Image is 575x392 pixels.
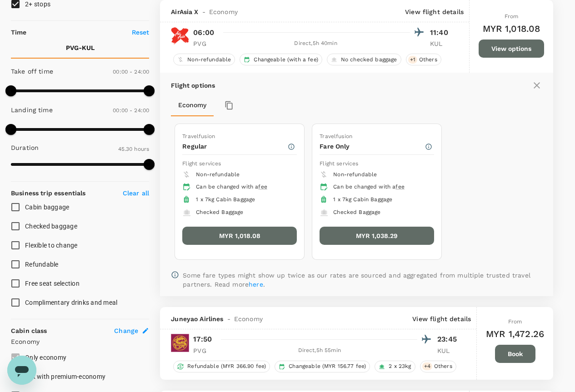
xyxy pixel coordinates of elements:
span: + 4 [422,362,432,370]
div: Can be changed with a [333,183,427,192]
h6: MYR 1,018.08 [483,21,540,36]
span: Cabin baggage [25,203,69,211]
p: Flight options [171,81,215,90]
span: Non-refundable [333,171,377,178]
span: Non-refundable [184,56,235,64]
strong: Business trip essentials [11,189,86,197]
p: KUL [437,346,460,355]
img: HO [171,334,189,352]
span: fee [395,184,404,190]
span: Non-refundable [196,171,240,178]
span: AirAsia X [171,7,198,16]
p: Landing time [11,105,53,114]
div: Changeable (with a fee) [240,54,322,65]
span: 00:00 - 24:00 [113,107,149,114]
p: Reset [132,28,150,37]
span: 00:00 - 24:00 [113,69,149,75]
span: 1 x 7kg Cabin Baggage [333,196,392,203]
div: +4Others [420,361,456,372]
span: 2 x 23kg [385,362,415,370]
p: View flight details [405,7,464,16]
span: Juneyao Airlines [171,314,223,323]
p: Some fare types might show up twice as our rates are sourced and aggregated from multiple trusted... [183,271,542,289]
p: Time [11,28,27,37]
span: - [224,314,234,323]
div: No checked baggage [327,54,401,65]
span: 45.30 hours [118,146,150,152]
p: View flight details [412,314,471,323]
span: Checked baggage [25,223,77,230]
p: Take off time [11,67,53,76]
div: Refundable (MYR 366.90 fee) [173,361,270,372]
p: 23:45 [437,334,460,345]
span: From [508,318,522,325]
div: Can be changed with a [196,183,290,192]
span: + 1 [408,56,417,64]
span: Economy [209,7,238,16]
div: Direct , 5h 40min [221,39,410,48]
span: Flexible to change [25,242,78,249]
a: here [249,281,263,288]
p: 17:50 [193,334,212,345]
span: - [199,7,209,16]
p: Duration [11,143,39,152]
p: Clear all [123,189,149,198]
span: Change [114,326,138,335]
div: Changeable (MYR 156.77 fee) [275,361,370,372]
button: MYR 1,038.29 [320,227,434,245]
span: 2+ stops [25,0,50,8]
p: 11:40 [430,27,453,38]
button: Book [495,345,535,363]
span: Travelfusion [320,133,352,139]
p: PVG [193,39,216,48]
span: Economy [234,314,263,323]
h6: MYR 1,472.26 [486,327,544,341]
span: Others [415,56,441,64]
span: Refundable [25,261,59,268]
span: Only economy [25,354,66,361]
p: 06:00 [193,27,214,38]
iframe: Button to launch messaging window [7,356,36,385]
span: Flight services [182,160,221,167]
strong: Cabin class [11,327,47,334]
div: +1Others [406,54,441,65]
span: Free seat selection [25,280,80,287]
button: View options [479,40,544,58]
p: PVG [193,346,216,355]
span: Mix with premium-economy [25,373,105,380]
button: MYR 1,018.08 [182,227,297,245]
span: Complimentary drinks and meal [25,299,117,306]
div: Non-refundable [173,54,235,65]
span: fee [258,184,267,190]
div: Direct , 5h 55min [221,346,417,355]
img: D7 [171,27,189,45]
span: From [505,13,519,20]
div: 2 x 23kg [375,361,415,372]
p: PVG - KUL [66,43,95,52]
span: 1 x 7kg Cabin Baggage [196,196,255,203]
p: Economy [11,337,149,346]
span: Changeable (with a fee) [250,56,321,64]
span: No checked baggage [337,56,401,64]
p: Fare Only [320,142,425,151]
p: KUL [430,39,453,48]
span: Refundable (MYR 366.90 fee) [184,362,270,370]
span: Flight services [320,160,358,167]
span: Travelfusion [182,133,215,139]
span: Checked Baggage [333,209,380,215]
span: Checked Baggage [196,209,243,215]
button: Economy [171,94,214,116]
span: Changeable (MYR 156.77 fee) [285,362,370,370]
p: Regular [182,142,287,151]
span: Others [430,362,456,370]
